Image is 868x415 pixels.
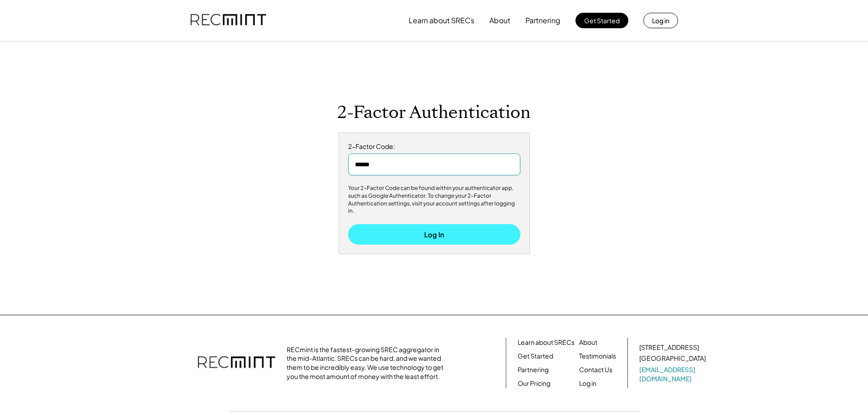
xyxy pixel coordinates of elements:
[525,11,560,30] button: Partnering
[575,13,628,28] button: Get Started
[518,338,575,347] a: Learn about SRECs
[579,338,597,347] a: About
[190,5,266,36] img: recmint-logotype%403x.png
[639,354,706,363] div: [GEOGRAPHIC_DATA]
[518,379,550,388] a: Our Pricing
[348,142,520,151] div: 2-Factor Code:
[579,352,616,361] a: Testimonials
[489,11,510,30] button: About
[639,365,708,383] a: [EMAIL_ADDRESS][DOMAIN_NAME]
[643,13,678,28] button: Log in
[518,365,549,374] a: Partnering
[348,224,520,245] button: Log In
[348,184,520,215] div: Your 2-Factor Code can be found within your authenticator app, such as Google Authenticator. To c...
[639,343,699,352] div: [STREET_ADDRESS]
[579,379,596,388] a: Log in
[198,347,275,379] img: recmint-logotype%403x.png
[287,345,448,381] div: RECmint is the fastest-growing SREC aggregator in the mid-Atlantic. SRECs can be hard, and we wan...
[518,352,553,361] a: Get Started
[579,365,612,374] a: Contact Us
[409,11,474,30] button: Learn about SRECs
[337,102,531,123] h1: 2-Factor Authentication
